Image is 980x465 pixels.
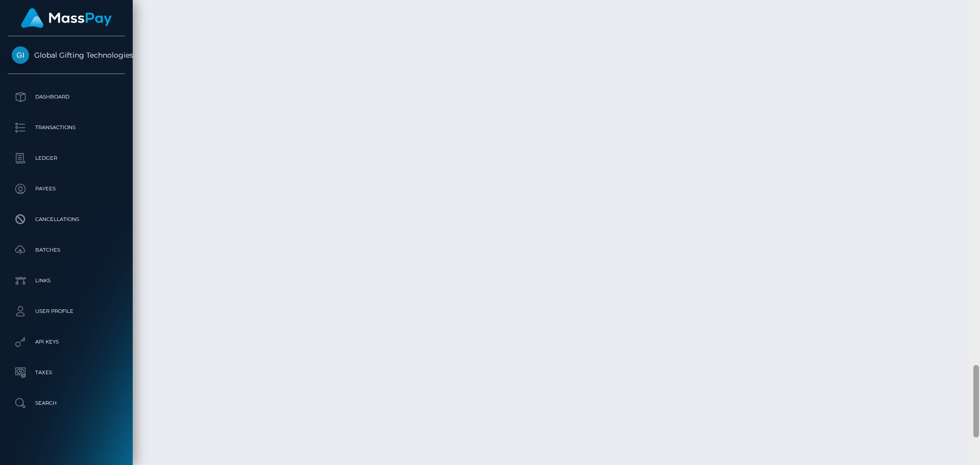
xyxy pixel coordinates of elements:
[8,207,125,232] a: Cancellations
[12,120,121,135] p: Transactions
[8,268,125,293] a: Links
[12,334,121,350] p: API Keys
[12,46,29,64] img: Global Gifting Technologies Inc
[8,299,125,324] a: User Profile
[12,89,121,105] p: Dashboard
[12,273,121,288] p: Links
[8,145,125,171] a: Ledger
[8,176,125,202] a: Payees
[8,390,125,416] a: Search
[8,84,125,110] a: Dashboard
[12,212,121,227] p: Cancellations
[12,181,121,197] p: Payees
[12,242,121,258] p: Batches
[8,329,125,355] a: API Keys
[12,304,121,319] p: User Profile
[8,360,125,385] a: Taxes
[21,8,112,28] img: MassPay Logo
[12,151,121,166] p: Ledger
[8,115,125,140] a: Transactions
[12,365,121,380] p: Taxes
[8,237,125,263] a: Batches
[8,51,125,60] span: Global Gifting Technologies Inc
[12,396,121,411] p: Search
